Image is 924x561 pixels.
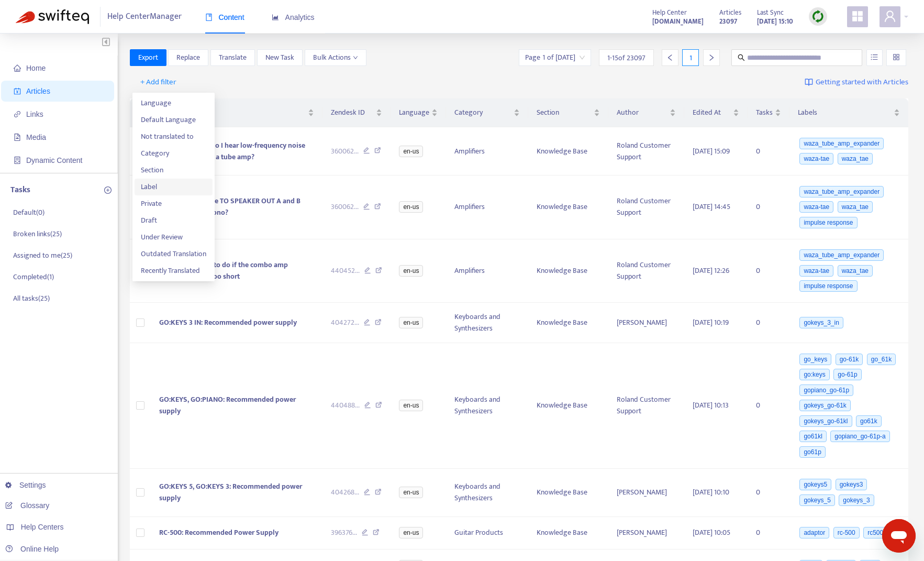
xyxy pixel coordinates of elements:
span: book [205,14,213,21]
span: Zendesk ID [331,107,374,118]
span: [DATE] 10:19 [693,316,729,328]
span: New Task [265,52,294,63]
span: Articles [26,87,50,95]
span: Section [537,107,592,118]
span: en-us [399,265,423,277]
span: en-us [399,201,423,213]
td: Knowledge Base [528,343,608,469]
span: WAZA-TAE: Why do I hear low-frequency noise when connecting a tube amp? [159,139,305,163]
button: Export [130,49,166,66]
button: New Task [257,49,303,66]
p: Broken links ( 25 ) [13,228,62,239]
td: Amplifiers [446,175,528,239]
a: Glossary [5,501,49,510]
th: Section [528,98,608,127]
th: Edited At [684,98,748,127]
span: en-us [399,146,423,157]
td: Amplifiers [446,239,528,303]
span: WAZA-TAE: Are the TO SPEAKER OUT A and B jacks stereo or mono? [159,195,300,218]
span: Category [141,148,206,159]
span: Last Sync [757,7,784,18]
span: Dynamic Content [26,156,82,164]
span: rc-500 [833,527,860,538]
strong: [DOMAIN_NAME] [652,16,704,27]
img: Swifteq [16,9,89,24]
th: Author [608,98,684,127]
th: Title [151,98,322,127]
th: Language [391,98,446,127]
td: Knowledge Base [528,127,608,175]
span: go_keys [799,354,831,365]
span: 396376 ... [331,527,357,538]
span: Category [454,107,511,118]
span: plus-circle [104,186,112,194]
span: waza_tae [838,201,873,213]
span: Not translated to [141,131,206,142]
span: WAZA-TAE: What to do if the combo amp speaker cable is too short [159,259,288,282]
td: Knowledge Base [528,175,608,239]
span: waza_tube_amp_expander [799,249,884,261]
div: 1 [682,49,699,66]
span: Help Center Manager [107,7,182,27]
span: go-61p [833,369,861,380]
span: Label [141,181,206,193]
span: Section [141,164,206,176]
p: Completed ( 1 ) [13,271,54,282]
span: waza-tae [799,201,833,213]
span: rc500 [863,527,887,538]
span: waza_tube_amp_expander [799,138,884,149]
span: 360062 ... [331,146,359,157]
td: Keyboards and Synthesizers [446,343,528,469]
button: Translate [210,49,255,66]
span: go_61k [867,354,896,365]
strong: 23097 [719,16,737,27]
span: Default Language [141,114,206,126]
span: waza-tae [799,153,833,164]
span: 1 - 15 of 23097 [607,52,645,63]
td: Keyboards and Synthesizers [446,303,528,343]
span: down [353,55,358,60]
button: + Add filter [132,74,184,91]
td: Roland Customer Support [608,175,684,239]
td: 0 [748,127,789,175]
span: file-image [14,134,21,141]
span: en-us [399,487,423,498]
td: Roland Customer Support [608,343,684,469]
td: 0 [748,469,789,517]
span: Recently Translated [141,265,206,277]
span: [DATE] 15:09 [693,145,730,157]
td: 0 [748,303,789,343]
span: Getting started with Articles [816,76,908,89]
span: Home [26,64,46,72]
span: [DATE] 12:26 [693,265,729,277]
span: Media [26,133,46,141]
td: Knowledge Base [528,517,608,550]
span: [DATE] 14:45 [693,201,730,213]
span: go:keys [799,369,829,380]
span: Replace [176,52,200,63]
span: go-61k [836,354,863,365]
span: Analytics [272,13,315,21]
span: Outdated Translation [141,248,206,260]
span: go61kl [799,431,826,442]
td: [PERSON_NAME] [608,517,684,550]
span: Content [205,13,244,21]
span: user [884,10,896,23]
span: en-us [399,400,423,411]
span: gokeys5 [799,479,831,490]
span: go61p [799,446,825,458]
td: [PERSON_NAME] [608,303,684,343]
span: area-chart [272,14,279,21]
span: GO:KEYS 5, GO:KEYS 3: Recommended power supply [159,480,302,504]
span: Labels [798,107,892,118]
span: Links [26,110,43,118]
td: 0 [748,239,789,303]
span: search [738,54,745,61]
td: Roland Customer Support [608,127,684,175]
td: Amplifiers [446,127,528,175]
span: Under Review [141,232,206,243]
span: 440452 ... [331,265,360,277]
span: Language [141,97,206,109]
span: gokeys3 [836,479,867,490]
span: GO:KEYS 3 IN: Recommended power supply [159,316,297,328]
